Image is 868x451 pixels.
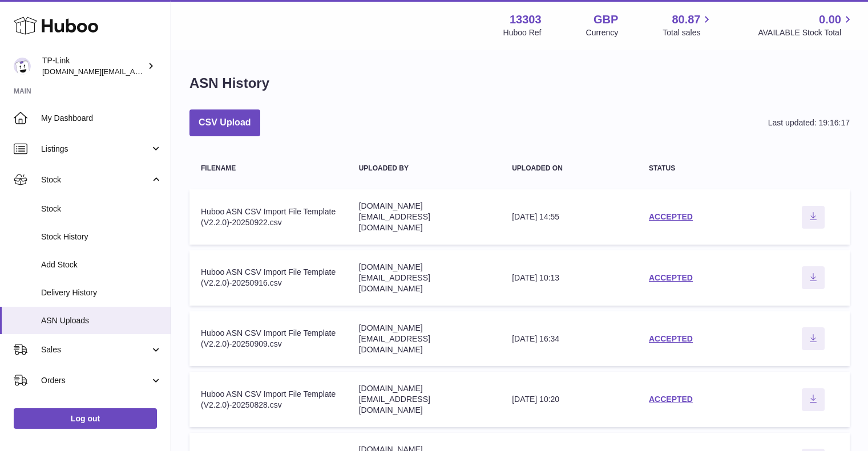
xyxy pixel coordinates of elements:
[359,262,490,294] div: [DOMAIN_NAME][EMAIL_ADDRESS][DOMAIN_NAME]
[802,206,825,229] button: Download ASN file
[41,174,150,185] span: Stock
[512,334,626,344] div: [DATE] 16:34
[802,266,825,289] button: Download ASN file
[512,273,626,283] div: [DATE] 10:13
[359,201,490,233] div: [DOMAIN_NAME][EMAIL_ADDRESS][DOMAIN_NAME]
[41,375,150,386] span: Orders
[649,334,693,343] a: ACCEPTED
[503,27,542,38] div: Huboo Ref
[359,383,490,416] div: [DOMAIN_NAME][EMAIL_ADDRESS][DOMAIN_NAME]
[512,394,626,405] div: [DATE] 10:20
[663,12,713,38] a: 80.87 Total sales
[663,27,713,38] span: Total sales
[201,267,336,289] div: Huboo ASN CSV Import File Template (V2.2.0)-20250916.csv
[14,408,157,429] a: Log out
[348,153,501,184] th: Uploaded by
[768,117,850,128] div: Last updated: 19:16:17
[189,109,260,136] button: CSV Upload
[594,12,618,27] strong: GBP
[802,327,825,350] button: Download ASN file
[649,212,693,221] a: ACCEPTED
[201,328,336,350] div: Huboo ASN CSV Import File Template (V2.2.0)-20250909.csv
[42,67,227,76] span: [DOMAIN_NAME][EMAIL_ADDRESS][DOMAIN_NAME]
[189,74,269,92] h1: ASN History
[672,12,700,27] span: 80.87
[758,12,854,38] a: 0.00 AVAILABLE Stock Total
[42,55,145,77] div: TP-Link
[777,153,850,184] th: actions
[359,323,490,355] div: [DOMAIN_NAME][EMAIL_ADDRESS][DOMAIN_NAME]
[41,287,162,298] span: Delivery History
[41,344,150,355] span: Sales
[41,259,162,270] span: Add Stock
[41,113,162,124] span: My Dashboard
[189,153,348,184] th: Filename
[802,388,825,411] button: Download ASN file
[649,273,693,282] a: ACCEPTED
[201,206,336,228] div: Huboo ASN CSV Import File Template (V2.2.0)-20250922.csv
[201,389,336,411] div: Huboo ASN CSV Import File Template (V2.2.0)-20250828.csv
[510,12,542,27] strong: 13303
[14,58,31,75] img: purchase.uk@tp-link.com
[41,144,150,155] span: Listings
[649,395,693,404] a: ACCEPTED
[819,12,841,27] span: 0.00
[637,153,777,184] th: Status
[586,27,619,38] div: Currency
[41,204,162,214] span: Stock
[758,27,854,38] span: AVAILABLE Stock Total
[41,231,162,242] span: Stock History
[500,153,637,184] th: Uploaded on
[41,315,162,326] span: ASN Uploads
[512,212,626,222] div: [DATE] 14:55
